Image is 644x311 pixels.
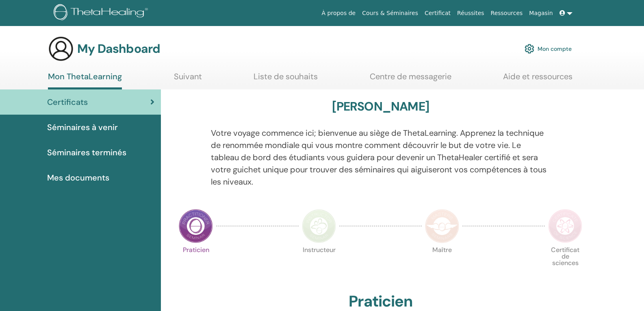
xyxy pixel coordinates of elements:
[359,6,421,21] a: Cours & Séminaires
[503,72,572,87] a: Aide et ressources
[488,6,526,21] a: Ressources
[548,247,582,281] p: Certificat de sciences
[47,146,126,159] span: Séminaires terminés
[48,36,74,62] img: generic-user-icon.jpg
[211,127,551,188] p: Votre voyage commence ici; bienvenue au siège de ThetaLearning. Apprenez la technique de renommée...
[332,99,429,114] h3: [PERSON_NAME]
[454,6,487,21] a: Réussites
[525,40,572,58] a: Mon compte
[349,292,412,311] h2: Praticien
[179,209,213,243] img: Practitioner
[319,6,359,21] a: À propos de
[548,209,582,243] img: Certificate of Science
[254,72,318,87] a: Liste de souhaits
[77,41,160,56] h3: My Dashboard
[370,72,451,87] a: Centre de messagerie
[302,247,336,281] p: Instructeur
[47,121,118,133] span: Séminaires à venir
[48,72,122,89] a: Mon ThetaLearning
[526,6,556,21] a: Magasin
[47,96,88,108] span: Certificats
[54,4,151,22] img: logo.png
[174,72,202,87] a: Suivant
[421,6,454,21] a: Certificat
[425,247,459,281] p: Maître
[47,172,109,184] span: Mes documents
[425,209,459,243] img: Master
[525,42,534,56] img: cog.svg
[302,209,336,243] img: Instructor
[179,247,213,281] p: Praticien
